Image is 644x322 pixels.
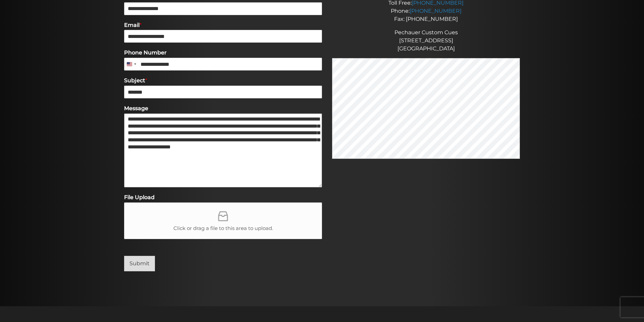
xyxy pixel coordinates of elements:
[410,8,462,14] a: [PHONE_NUMBER]
[332,29,520,53] p: Pechauer Custom Cues [STREET_ADDRESS] [GEOGRAPHIC_DATA]
[124,58,322,71] input: Phone Number
[124,22,322,29] label: Email
[124,105,322,112] label: Message
[124,77,322,84] label: Subject
[124,58,138,71] button: Selected country
[124,194,322,201] label: File Upload
[124,256,155,271] button: Submit
[124,49,322,56] label: Phone Number
[173,225,273,232] span: Click or drag a file to this area to upload.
